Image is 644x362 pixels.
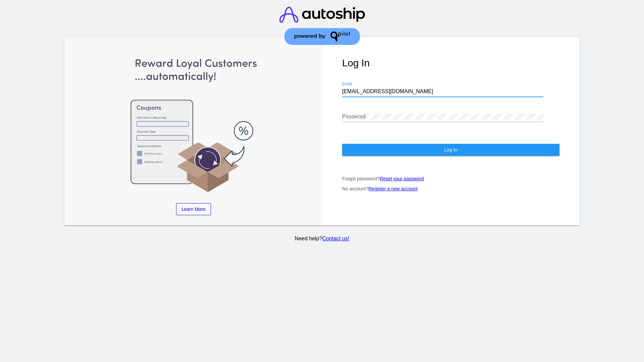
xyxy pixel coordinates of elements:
[342,186,559,191] p: No account?
[342,88,543,95] input: Email
[342,176,559,181] p: Forgot password?
[342,57,559,69] h1: Log In
[322,236,349,241] a: Contact us!
[63,236,581,242] p: Need help?
[369,186,418,191] a: Register a new account
[342,144,559,156] button: Log In
[380,176,424,181] a: Reset your password
[181,206,206,212] span: Learn More
[176,203,211,215] a: Learn More
[85,57,302,193] img: Apply Coupons Automatically to Scheduled Orders with QPilot
[444,147,457,153] span: Log In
